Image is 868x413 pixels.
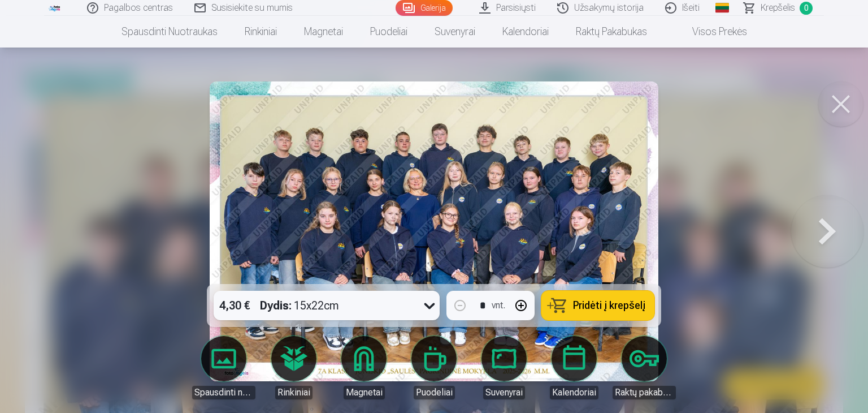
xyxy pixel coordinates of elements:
[290,16,357,48] a: Magnetai
[761,1,795,15] span: Krepšelis
[483,386,525,399] div: Suvenyrai
[562,16,661,48] a: Raktų pakabukas
[49,5,61,11] img: /fa2
[344,386,385,399] div: Magnetai
[492,299,505,312] div: vnt.
[192,386,255,399] div: Spausdinti nuotraukas
[332,336,396,399] a: Magnetai
[192,336,255,399] a: Spausdinti nuotraukas
[541,291,654,320] button: Pridėti į krepšelį
[573,300,645,311] span: Pridėti į krepšelį
[231,16,290,48] a: Rinkiniai
[402,336,466,399] a: Puodeliai
[800,2,813,15] span: 0
[414,386,455,399] div: Puodeliai
[260,298,292,313] strong: Dydis :
[275,386,313,399] div: Rinkiniai
[472,336,536,399] a: Suvenyrai
[260,291,339,320] div: 15x22cm
[262,336,325,399] a: Rinkiniai
[550,386,598,399] div: Kalendoriai
[613,336,676,399] a: Raktų pakabukas
[357,16,421,48] a: Puodeliai
[421,16,489,48] a: Suvenyrai
[613,386,676,399] div: Raktų pakabukas
[108,16,231,48] a: Spausdinti nuotraukas
[661,16,761,48] a: Visos prekės
[542,336,606,399] a: Kalendoriai
[214,291,255,320] div: 4,30 €
[489,16,562,48] a: Kalendoriai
